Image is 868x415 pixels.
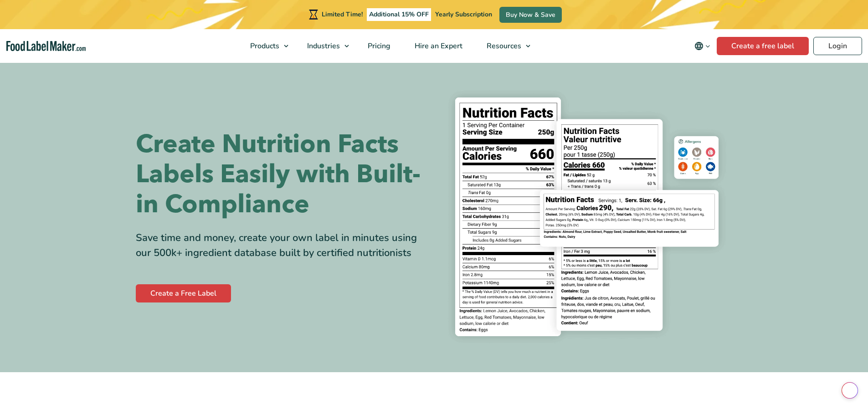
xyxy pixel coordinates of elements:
span: Limited Time! [322,10,363,19]
button: Change language [688,37,717,55]
a: Products [238,29,293,63]
a: Pricing [356,29,401,63]
h1: Create Nutrition Facts Labels Easily with Built-in Compliance [136,129,427,220]
span: Resources [484,41,522,51]
a: Resources [475,29,535,63]
span: Additional 15% OFF [367,8,431,21]
span: Products [247,41,280,51]
a: Login [813,37,862,55]
span: Yearly Subscription [435,10,492,19]
span: Pricing [365,41,391,51]
span: Hire an Expert [412,41,463,51]
a: Food Label Maker homepage [6,41,86,51]
a: Industries [295,29,354,63]
a: Hire an Expert [403,29,473,63]
div: Save time and money, create your own label in minutes using our 500k+ ingredient database built b... [136,231,427,261]
a: Buy Now & Save [499,7,562,23]
a: Create a Free Label [136,284,231,302]
span: Industries [304,41,341,51]
a: Create a free label [717,37,809,55]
